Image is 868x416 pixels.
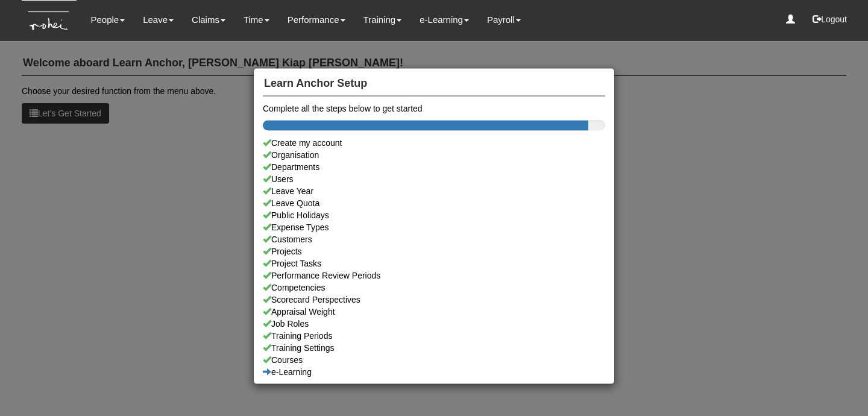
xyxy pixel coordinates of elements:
[263,305,605,317] a: Appraisal Weight
[263,136,605,148] div: Create my account
[263,293,605,305] a: Scorecard Perspectives
[263,341,605,353] a: Training Settings
[263,365,605,377] a: e-Learning
[263,209,605,221] a: Public Holidays
[263,281,605,293] a: Competencies
[263,233,605,245] a: Customers
[263,329,605,341] a: Training Periods
[263,148,605,160] a: Organisation
[263,184,605,197] a: Leave Year
[263,257,605,269] a: Project Tasks
[263,317,605,329] a: Job Roles
[263,221,605,233] a: Expense Types
[263,245,605,257] a: Projects
[263,269,605,281] a: Performance Review Periods
[263,353,605,365] a: Courses
[263,172,605,184] a: Users
[263,197,605,209] a: Leave Quota
[263,72,605,96] h4: Learn Anchor Setup
[263,160,605,172] a: Departments
[263,102,605,114] div: Complete all the steps below to get started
